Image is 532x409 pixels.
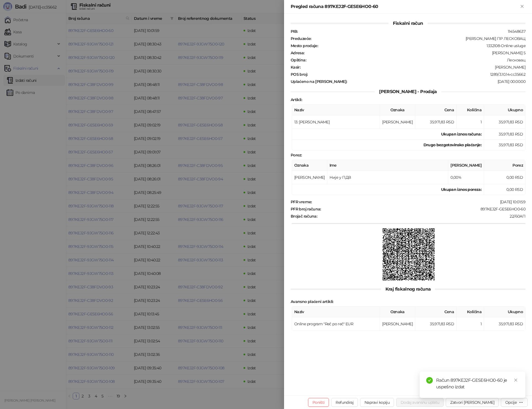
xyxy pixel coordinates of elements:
[318,214,526,219] div: 22/60АП
[484,140,525,150] td: 35.971,83 RSD
[381,286,435,292] span: Kraj fiskalnog računa
[291,79,347,84] strong: Uplaćeno na [PERSON_NAME] :
[380,307,415,317] th: Oznaka
[291,153,302,158] strong: Porez :
[457,105,484,115] th: Količina
[292,307,380,317] th: Naziv
[448,160,484,171] th: [PERSON_NAME]
[291,97,302,102] strong: Artikli :
[291,36,311,41] strong: Preduzeće :
[501,398,528,407] button: Opcije
[312,199,526,204] div: [DATE] 10:01:59
[415,317,457,331] td: 35.971,83 RSD
[375,89,441,94] span: [PERSON_NAME] - Prodaja
[308,398,329,407] button: Poništi
[292,115,380,129] td: 13: [PERSON_NAME]
[327,160,449,171] th: Ime
[514,378,518,382] span: close
[484,105,525,115] th: Ukupno
[396,398,444,407] button: Dodaj avansnu uplatu
[292,171,327,184] td: [PERSON_NAME]
[383,228,435,280] img: QR kod
[484,171,525,184] td: 0,00 RSD
[301,65,526,70] div: [PERSON_NAME]
[291,214,317,219] strong: Brojač računa :
[291,72,307,77] strong: POS broj :
[484,317,525,331] td: 35.971,83 RSD
[298,29,526,34] div: 114548637
[484,307,525,317] th: Ukupno
[484,160,525,171] th: Porez
[441,132,482,137] strong: Ukupan iznos računa :
[360,398,394,407] button: Napravi kopiju
[519,3,525,10] button: Zatvori
[457,307,484,317] th: Količina
[291,29,298,34] strong: PIB :
[312,36,526,41] div: [PERSON_NAME] ПР ЛЕСКОВАЦ
[426,377,433,384] span: check-circle
[291,207,321,212] strong: PFR broj računa :
[292,160,327,171] th: Oznaka
[307,58,526,63] div: Лесковац
[448,171,484,184] td: 0,00%
[484,184,525,195] td: 0,00 RSD
[436,377,519,390] div: Račun 897KEJ2F-GESE6HO0-60 je uspešno izdat
[415,105,457,115] th: Cena
[291,65,300,70] strong: Kasir :
[292,317,380,331] td: Online program "Reč po reč" EUR
[318,43,526,48] div: 1332108-Online usluge
[347,79,526,84] div: [DATE] 00:00:00
[291,58,306,63] strong: Opština :
[513,377,519,383] a: Close
[484,129,525,140] td: 35.971,83 RSD
[305,50,526,55] div: [PERSON_NAME] 5
[292,105,380,115] th: Naziv
[327,171,449,184] td: Није у ПДВ
[291,50,304,55] strong: Adresa :
[441,187,482,192] strong: Ukupan iznos poreza:
[380,115,415,129] td: [PERSON_NAME]
[484,115,525,129] td: 35.971,83 RSD
[423,142,482,147] strong: Drugo bezgotovinsko plaćanje :
[322,207,526,212] div: 897KEJ2F-GESE6HO0-60
[457,115,484,129] td: 1
[415,115,457,129] td: 35.971,83 RSD
[505,400,517,405] div: Opcije
[291,3,519,10] div: Pregled računa 897KEJ2F-GESE6HO0-60
[291,43,318,48] strong: Mesto prodaje :
[415,307,457,317] th: Cena
[291,299,333,304] strong: Avansno plaćeni artikli :
[388,21,427,26] span: Fiskalni račun
[457,317,484,331] td: 1
[308,72,526,77] div: 1289/3.10.14-cc35662
[331,398,358,407] button: Refundiraj
[446,398,499,407] button: Zatvori [PERSON_NAME]
[380,317,415,331] td: [PERSON_NAME]
[364,400,390,405] span: Napravi kopiju
[380,105,415,115] th: Oznaka
[291,199,312,204] strong: PFR vreme :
